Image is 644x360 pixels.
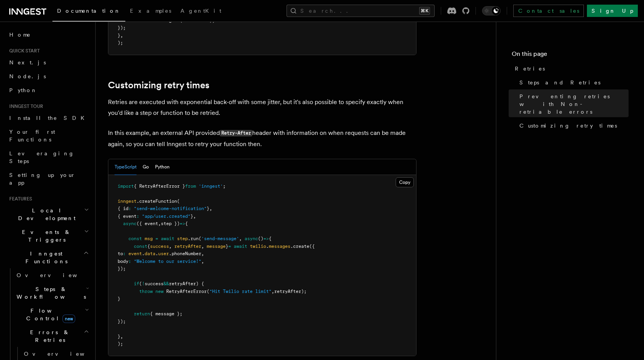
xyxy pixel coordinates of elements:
[201,236,239,241] span: 'send-message'
[226,244,228,249] span: }
[137,199,177,204] span: .createFunction
[118,341,123,347] span: );
[6,125,91,146] a: Your first Functions
[145,281,164,286] span: success
[158,251,169,256] span: user
[9,59,46,66] span: Next.js
[309,244,315,249] span: ({
[142,281,145,286] span: !
[13,282,91,304] button: Steps & Workflows
[120,334,123,339] span: ,
[52,2,125,22] a: Documentation
[223,183,226,189] span: ;
[269,236,271,241] span: {
[134,281,139,286] span: if
[6,48,40,54] span: Quick start
[516,76,629,89] a: Steps and Retries
[287,5,435,17] button: Search...⌘K
[118,40,123,45] span: );
[118,199,137,204] span: inngest
[185,183,196,189] span: from
[201,259,204,264] span: ,
[6,69,91,83] a: Node.js
[239,236,242,241] span: ,
[17,272,96,278] span: Overview
[185,221,188,226] span: {
[62,315,75,323] span: new
[191,214,193,219] span: }
[125,2,176,21] a: Examples
[128,206,131,211] span: :
[193,18,215,23] span: .email);
[123,251,126,256] span: :
[13,285,86,301] span: Steps & Workflows
[6,111,91,125] a: Install the SDK
[13,307,85,322] span: Flow Control
[6,146,91,168] a: Leveraging Steps
[164,281,169,286] span: &&
[6,204,91,225] button: Local Development
[128,259,131,264] span: :
[6,250,83,265] span: Inngest Functions
[519,93,629,116] span: Preventing retries with Non-retriable errors
[6,228,84,244] span: Events & Triggers
[234,244,247,249] span: await
[118,334,120,339] span: }
[155,159,170,175] button: Python
[155,251,158,256] span: .
[134,244,147,249] span: const
[244,236,258,241] span: async
[207,289,209,294] span: (
[209,289,271,294] span: "Hit Twilio rate limit"
[118,25,126,30] span: });
[145,236,153,241] span: msg
[108,97,416,118] p: Retries are executed with exponential back-off with some jitter, but it's also possible to specif...
[150,244,169,249] span: success
[57,8,121,14] span: Documentation
[137,221,158,226] span: ({ event
[9,172,76,186] span: Setting up your app
[176,2,226,21] a: AgentKit
[263,236,269,241] span: =>
[118,33,120,38] span: }
[201,251,204,256] span: ,
[207,206,209,211] span: }
[134,311,150,316] span: return
[166,289,207,294] span: RetryAfterError
[180,8,221,14] span: AgentKit
[150,311,182,316] span: { message };
[108,80,209,91] a: Customizing retry times
[516,119,629,133] a: Customizing retry times
[174,244,201,249] span: retryAfter
[266,244,269,249] span: .
[290,244,309,249] span: .create
[24,351,103,357] span: Overview
[228,244,231,249] span: =
[118,183,134,189] span: import
[419,7,430,15] kbd: ⌘K
[118,319,126,324] span: });
[199,236,201,241] span: (
[515,65,545,72] span: Retries
[169,251,201,256] span: .phoneNumber
[396,177,414,187] button: Copy
[153,18,180,23] span: sendDigest
[130,8,171,14] span: Examples
[134,183,185,189] span: { RetryAfterError }
[142,251,145,256] span: .
[482,6,501,15] button: Toggle dark mode
[220,130,252,136] code: Retry-After
[118,251,123,256] span: to
[271,289,274,294] span: ,
[6,56,91,69] a: Next.js
[6,103,43,109] span: Inngest tour
[142,214,191,219] span: "app/user.created"
[161,221,180,226] span: step })
[158,221,161,226] span: ,
[120,33,123,38] span: ,
[512,49,629,62] h4: On this page
[169,281,204,286] span: retryAfter) {
[118,206,128,211] span: { id
[134,18,150,23] span: return
[155,236,158,241] span: =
